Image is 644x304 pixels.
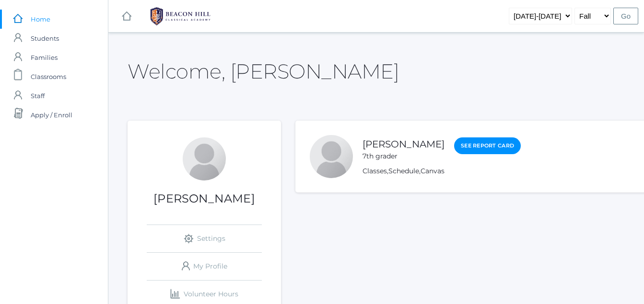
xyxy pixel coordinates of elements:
span: Apply / Enroll [31,105,72,124]
span: Classrooms [31,67,66,86]
div: 7th grader [363,151,445,161]
a: Settings [147,225,262,252]
input: Go [613,8,638,24]
a: Classes [363,167,387,175]
h1: [PERSON_NAME] [128,192,281,205]
a: See Report Card [454,137,521,154]
span: Families [31,48,58,67]
div: Berke Emmett [310,135,353,178]
div: , , [363,166,521,176]
a: Canvas [421,167,445,175]
span: Students [31,29,59,48]
a: Schedule [388,167,419,175]
img: BHCALogos-05-308ed15e86a5a0abce9b8dd61676a3503ac9727e845dece92d48e8588c001991.png [144,4,216,28]
h2: Welcome, [PERSON_NAME] [128,60,399,82]
a: [PERSON_NAME] [363,138,445,150]
span: Staff [31,86,45,105]
span: Home [31,10,50,29]
div: Brenda Emmett [183,137,226,180]
a: My Profile [147,253,262,280]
